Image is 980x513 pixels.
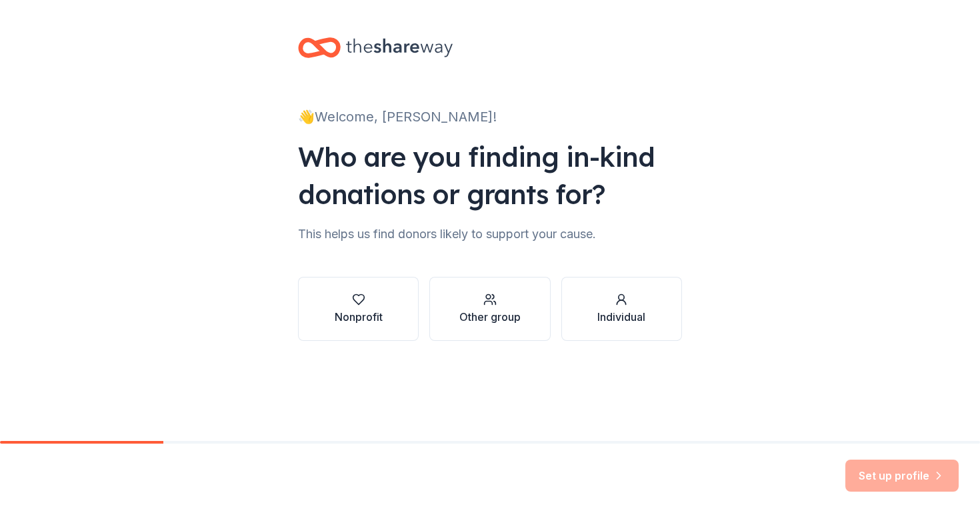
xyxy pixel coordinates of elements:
div: Individual [597,309,645,325]
div: Who are you finding in-kind donations or grants for? [298,138,682,213]
button: Other group [429,277,550,341]
div: This helps us find donors likely to support your cause. [298,223,682,245]
button: Nonprofit [298,277,419,341]
div: Nonprofit [335,309,383,325]
div: 👋 Welcome, [PERSON_NAME]! [298,106,682,127]
div: Other group [459,309,521,325]
button: Individual [561,277,682,341]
